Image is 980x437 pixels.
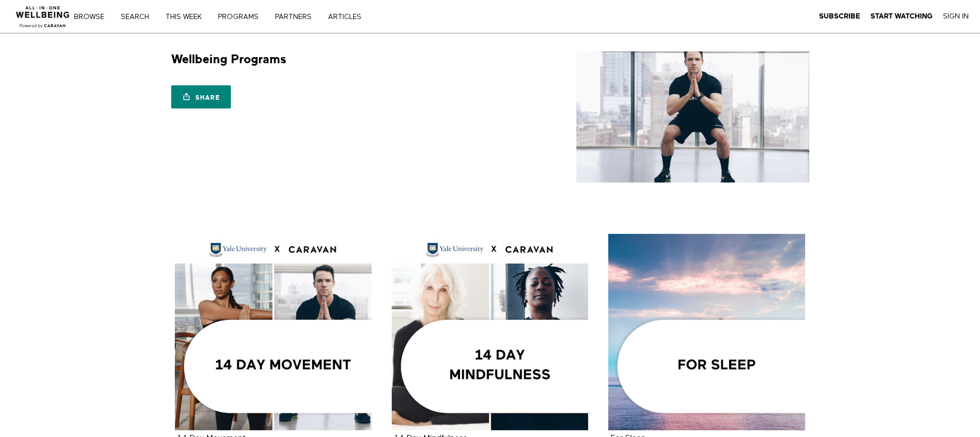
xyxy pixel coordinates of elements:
a: THIS WEEK [162,13,212,21]
a: Sign In [943,12,969,21]
a: For Sleep [608,234,805,431]
a: PARTNERS [271,13,322,21]
img: Wellbeing Programs [576,51,809,183]
a: PROGRAMS [214,13,269,21]
a: Share [171,85,231,108]
a: ARTICLES [324,13,372,21]
a: Start Watching [870,12,933,21]
a: 14 Day Movement [175,234,372,431]
strong: Start Watching [870,12,933,20]
nav: Primary [81,11,383,22]
h1: Wellbeing Programs [171,51,286,67]
a: 14 Day Mindfulness [392,234,589,431]
a: Subscribe [819,12,860,21]
a: Browse [70,13,115,21]
a: Search [117,13,160,21]
strong: Subscribe [819,12,860,20]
